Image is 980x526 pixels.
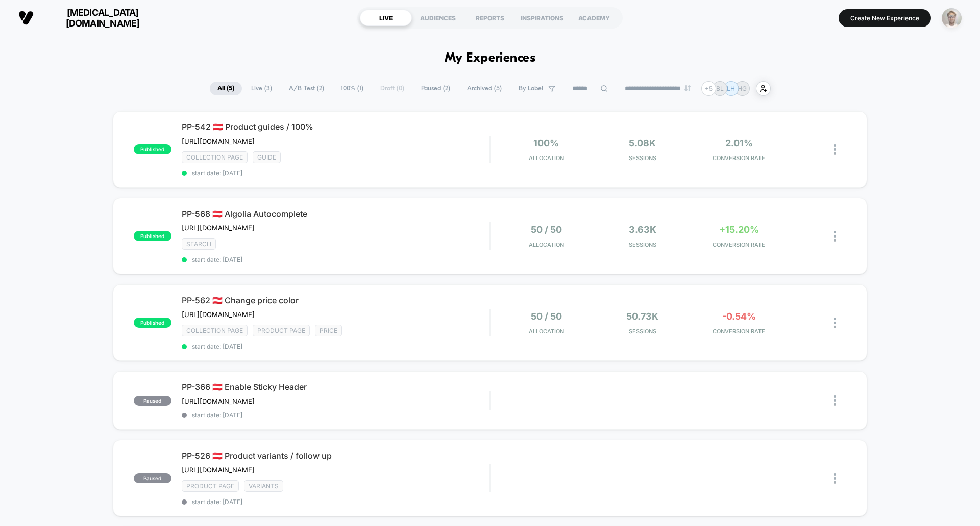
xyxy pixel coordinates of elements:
p: HG [738,85,747,92]
span: PP-526 🇦🇹 Product variants / follow up [182,451,489,461]
p: BL [716,85,724,92]
h1: My Experiences [445,51,536,66]
span: product page [182,480,239,492]
span: Sessions [597,328,689,335]
span: [URL][DOMAIN_NAME] [182,397,255,405]
span: Allocation [529,241,564,248]
span: CONVERSION RATE [693,328,785,335]
span: GUIDE [253,151,281,163]
button: ppic [939,8,965,29]
img: Visually logo [18,10,34,25]
div: LIVE [360,10,412,26]
span: start date: [DATE] [182,169,489,177]
span: 100% ( 1 ) [333,82,371,95]
span: All ( 5 ) [210,82,242,95]
span: -0.54% [722,311,756,322]
span: A/B Test ( 2 ) [281,82,332,95]
span: VARIANTS [244,480,283,492]
span: Archived ( 5 ) [459,82,509,95]
span: CONVERSION RATE [693,154,785,162]
span: start date: [DATE] [182,343,489,350]
span: +15.20% [719,224,759,235]
span: paused [134,473,171,483]
span: COLLECTION PAGE [182,151,248,163]
span: [URL][DOMAIN_NAME] [182,137,255,145]
div: ACADEMY [568,10,620,26]
span: paused [134,396,171,406]
span: 5.08k [629,138,656,148]
span: published [134,318,171,328]
img: end [684,85,691,91]
span: Allocation [529,328,564,335]
span: start date: [DATE] [182,411,489,419]
span: 2.01% [725,138,753,148]
span: 50 / 50 [531,311,562,322]
span: PP-366 🇦🇹 Enable Sticky Header [182,382,489,392]
div: REPORTS [464,10,516,26]
button: Create New Experience [839,9,931,27]
div: + 5 [701,81,716,96]
span: COLLECTION PAGE [182,325,248,336]
img: close [834,144,836,155]
img: close [834,473,836,484]
span: 50 / 50 [531,224,562,235]
img: ppic [942,8,962,28]
span: 3.63k [629,224,656,235]
div: INSPIRATIONS [516,10,568,26]
button: [MEDICAL_DATA][DOMAIN_NAME] [15,7,167,29]
span: start date: [DATE] [182,256,489,264]
span: Allocation [529,154,564,162]
span: CONVERSION RATE [693,241,785,248]
span: 50.73k [626,311,658,322]
span: PRICE [315,325,342,336]
span: [URL][DOMAIN_NAME] [182,466,255,474]
span: Sessions [597,241,689,248]
div: AUDIENCES [412,10,464,26]
img: close [834,318,836,328]
span: SEARCH [182,238,216,250]
span: product page [253,325,310,336]
span: start date: [DATE] [182,498,489,506]
span: Paused ( 2 ) [413,82,458,95]
span: published [134,144,171,154]
span: PP-562 🇦🇹 Change price color [182,295,489,305]
span: [MEDICAL_DATA][DOMAIN_NAME] [41,7,164,29]
span: By Label [519,85,543,92]
img: close [834,231,836,242]
p: LH [727,85,735,92]
span: [URL][DOMAIN_NAME] [182,310,255,319]
span: PP-568 🇦🇹 Algolia Autocomplete [182,208,489,219]
span: PP-542 🇦🇹 Product guides / 100% [182,122,489,132]
span: 100% [533,138,559,148]
span: published [134,231,171,241]
img: close [834,395,836,406]
span: Live ( 3 ) [243,82,280,95]
span: Sessions [597,154,689,162]
span: [URL][DOMAIN_NAME] [182,224,255,232]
